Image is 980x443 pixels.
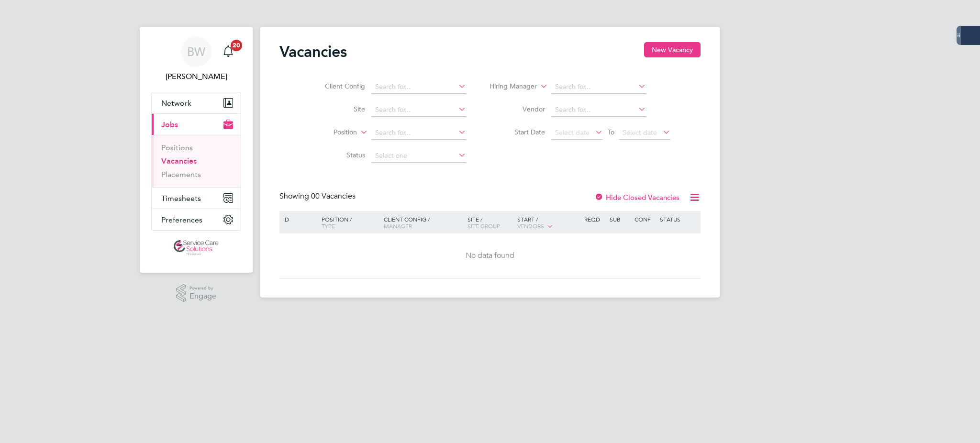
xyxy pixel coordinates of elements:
div: Status [657,211,699,227]
label: Site [310,105,365,113]
input: Search for... [372,126,466,140]
input: Search for... [372,103,466,117]
a: BW[PERSON_NAME] [151,36,241,82]
a: Go to home page [151,240,241,255]
h2: Vacancies [279,42,347,61]
input: Search for... [372,80,466,94]
label: Vendor [490,105,545,113]
img: servicecare-logo-retina.png [174,240,219,255]
span: Select date [623,128,657,137]
span: 20 [231,40,242,51]
div: ID [281,211,314,227]
button: Jobs [152,114,241,135]
span: BW [187,45,205,58]
button: New Vacancy [644,42,701,57]
span: Site Group [468,222,500,230]
label: Position [302,128,357,137]
div: Site / [465,211,515,234]
div: Reqd [582,211,607,227]
span: Jobs [161,120,178,129]
div: No data found [281,251,699,261]
span: Engage [189,292,216,300]
div: Position / [314,211,381,234]
span: Select date [555,128,590,137]
div: Showing [279,191,357,201]
button: Network [152,92,241,113]
span: Network [161,99,191,108]
label: Status [310,151,365,159]
label: Start Date [490,128,545,136]
div: Jobs [152,135,241,187]
a: Vacancies [161,156,197,166]
button: Preferences [152,209,241,230]
span: Type [322,222,335,230]
span: Timesheets [161,194,201,203]
span: Preferences [161,215,202,224]
span: Bethany Wiles [151,71,241,82]
span: Vendors [517,222,544,230]
a: Positions [161,143,193,152]
input: Select one [372,149,466,163]
a: Powered byEngage [176,284,217,302]
span: Powered by [189,284,216,292]
input: Search for... [552,103,646,117]
div: Sub [607,211,632,227]
nav: Main navigation [140,27,253,273]
label: Hide Closed Vacancies [594,193,679,202]
div: Start / [515,211,582,235]
div: Client Config / [381,211,465,234]
a: 20 [219,36,238,67]
input: Search for... [552,80,646,94]
button: Timesheets [152,188,241,209]
span: Manager [384,222,412,230]
div: Conf [632,211,657,227]
label: Client Config [310,82,365,90]
span: To [605,126,617,138]
span: 00 Vacancies [311,191,356,201]
a: Placements [161,170,201,179]
label: Hiring Manager [482,82,537,91]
